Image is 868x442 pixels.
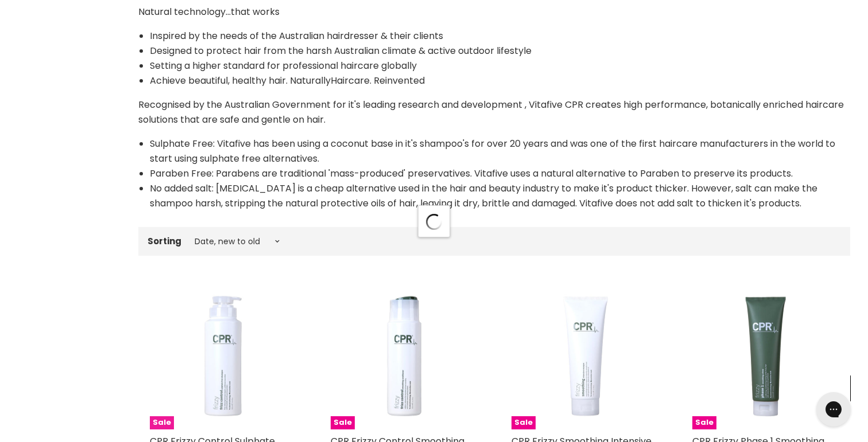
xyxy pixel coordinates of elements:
a: CPR Frizzy Control Smoothing Conditioner CPR Frizzy Control Smoothing Conditioner Sale [331,283,477,429]
iframe: Gorgias live chat messenger [811,388,857,431]
li: Inspired by the needs of the Australian hairdresser & their clients [150,29,850,44]
li: Designed to protect hair from the harsh Australian climate & active outdoor lifestyle [150,44,850,58]
li: Achieve beautiful, healthy hair. NaturallyHaircare. Reinvented [150,73,850,88]
span: Sale [692,416,716,429]
li: Setting a higher standard for professional haircare globally [150,58,850,73]
li: No added salt: [MEDICAL_DATA] is a cheap alternative used in the hair and beauty industry to make... [150,181,850,211]
li: Paraben Free: Parabens are traditional 'mass-produced' preservatives. Vitafive uses a natural alt... [150,166,850,181]
a: CPR Frizzy Smoothing Intensive Masque Sale [511,283,658,429]
label: Sorting [148,236,181,246]
span: Sale [150,416,174,429]
span: Sale [511,416,536,429]
img: CPR Frizzy Smoothing Intensive Masque [511,283,658,429]
img: CPR Frizzy Phase 1 Smoothing Creme [692,283,839,429]
a: CPR Frizzy Control Sulphate Free Shampoo CPR Frizzy Control Sulphate Free Shampoo Sale [150,283,296,429]
li: Sulphate Free: Vitafive has been using a coconut base in it's shampoo's for over 20 years and was... [150,136,850,166]
img: CPR Frizzy Control Smoothing Conditioner [331,283,477,429]
span: Sale [331,416,355,429]
img: CPR Frizzy Control Sulphate Free Shampoo [150,283,296,429]
a: CPR Frizzy Phase 1 Smoothing Creme CPR Frizzy Phase 1 Smoothing Creme Sale [692,283,839,429]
